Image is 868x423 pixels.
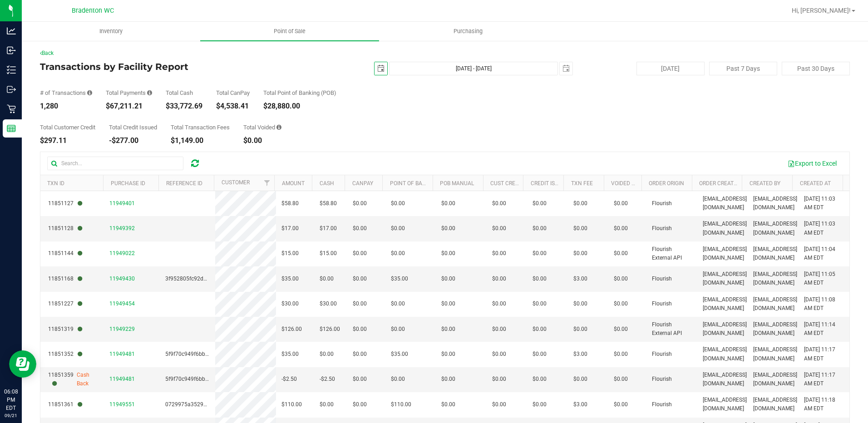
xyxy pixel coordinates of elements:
[652,224,672,233] span: Flourish
[165,351,259,357] span: 5f9f70c949f6bb87c169dfcd11f81245
[753,195,797,212] span: [EMAIL_ADDRESS][DOMAIN_NAME]
[533,199,547,208] span: $0.00
[703,396,747,413] span: [EMAIL_ADDRESS][DOMAIN_NAME]
[165,401,264,408] span: 0729975a35293b5d82e1e70fe9361d30
[320,224,337,233] span: $17.00
[4,412,18,419] p: 09/21
[804,295,844,313] span: [DATE] 11:08 AM EDT
[87,27,135,35] span: Inventory
[109,326,135,332] span: 11949229
[281,400,302,409] span: $110.00
[490,180,523,187] a: Cust Credit
[109,200,135,207] span: 11949401
[391,400,411,409] span: $110.00
[441,199,455,208] span: $0.00
[703,220,747,237] span: [EMAIL_ADDRESS][DOMAIN_NAME]
[216,103,250,110] div: $4,538.41
[353,224,367,233] span: $0.00
[77,371,99,388] span: Cash Back
[40,103,92,110] div: 1,280
[614,325,628,334] span: $0.00
[614,275,628,283] span: $0.00
[391,325,405,334] span: $0.00
[48,325,82,334] span: 11851319
[614,224,628,233] span: $0.00
[492,249,506,258] span: $0.00
[263,90,336,96] div: Total Point of Banking (POB)
[111,180,145,187] a: Purchase ID
[573,199,587,208] span: $0.00
[109,351,135,357] span: 11949481
[391,249,405,258] span: $0.00
[750,180,780,187] a: Created By
[703,345,747,363] span: [EMAIL_ADDRESS][DOMAIN_NAME]
[109,275,135,282] span: 11949430
[614,249,628,258] span: $0.00
[652,350,672,359] span: Flourish
[391,375,405,384] span: $0.00
[703,295,747,313] span: [EMAIL_ADDRESS][DOMAIN_NAME]
[320,400,334,409] span: $0.00
[611,180,656,187] a: Voided Payment
[281,275,299,283] span: $35.00
[171,124,230,130] div: Total Transaction Fees
[782,156,843,171] button: Export to Excel
[216,90,250,96] div: Total CanPay
[804,320,844,338] span: [DATE] 11:14 AM EDT
[753,396,797,413] span: [EMAIL_ADDRESS][DOMAIN_NAME]
[47,157,183,170] input: Search...
[492,199,506,208] span: $0.00
[320,275,334,283] span: $0.00
[614,400,628,409] span: $0.00
[492,325,506,334] span: $0.00
[804,220,844,237] span: [DATE] 11:03 AM EDT
[375,62,387,75] span: select
[636,62,705,75] button: [DATE]
[379,22,557,41] a: Purchasing
[703,371,747,388] span: [EMAIL_ADDRESS][DOMAIN_NAME]
[4,388,18,412] p: 06:08 PM EDT
[259,175,274,191] a: Filter
[391,224,405,233] span: $0.00
[48,400,82,409] span: 11851361
[391,300,405,308] span: $0.00
[804,345,844,363] span: [DATE] 11:17 AM EDT
[106,103,152,110] div: $67,211.21
[47,180,64,187] a: TXN ID
[109,300,135,307] span: 11949454
[804,371,844,388] span: [DATE] 11:17 AM EDT
[782,62,850,75] button: Past 30 Days
[390,180,454,187] a: Point of Banking (POB)
[492,300,506,308] span: $0.00
[40,62,310,72] h4: Transactions by Facility Report
[282,180,305,187] a: Amount
[441,27,495,35] span: Purchasing
[614,350,628,359] span: $0.00
[243,137,281,144] div: $0.00
[753,345,797,363] span: [EMAIL_ADDRESS][DOMAIN_NAME]
[652,275,672,283] span: Flourish
[243,124,281,130] div: Total Voided
[109,137,157,144] div: -$277.00
[261,27,318,35] span: Point of Sale
[573,224,587,233] span: $0.00
[109,124,157,130] div: Total Credit Issued
[753,220,797,237] span: [EMAIL_ADDRESS][DOMAIN_NAME]
[703,270,747,287] span: [EMAIL_ADDRESS][DOMAIN_NAME]
[263,103,336,110] div: $28,880.00
[492,400,506,409] span: $0.00
[353,300,367,308] span: $0.00
[281,224,299,233] span: $17.00
[533,224,547,233] span: $0.00
[614,199,628,208] span: $0.00
[48,371,77,388] span: 11851359
[652,300,672,308] span: Flourish
[703,320,747,338] span: [EMAIL_ADDRESS][DOMAIN_NAME]
[441,350,455,359] span: $0.00
[9,350,36,378] iframe: Resource center
[109,401,135,408] span: 11949551
[106,90,152,96] div: Total Payments
[147,90,152,96] i: Sum of all successful, non-voided payment transaction amounts, excluding tips and transaction fees.
[441,249,455,258] span: $0.00
[48,249,82,258] span: 11851144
